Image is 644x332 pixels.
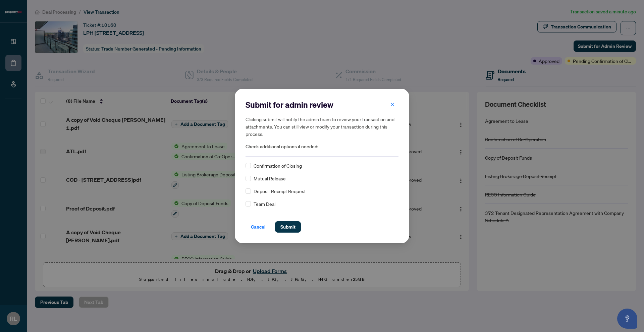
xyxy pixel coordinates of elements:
[246,99,398,110] h2: Submit for admin review
[246,115,398,138] h5: Clicking submit will notify the admin team to review your transaction and attachments. You can st...
[617,309,637,329] button: Open asap
[275,221,301,233] button: Submit
[254,162,302,169] span: Confirmation of Closing
[251,222,266,232] span: Cancel
[246,221,271,233] button: Cancel
[280,222,296,232] span: Submit
[254,175,286,182] span: Mutual Release
[390,102,395,107] span: close
[246,143,398,151] span: Check additional options if needed:
[254,187,306,195] span: Deposit Receipt Request
[254,200,275,207] span: Team Deal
